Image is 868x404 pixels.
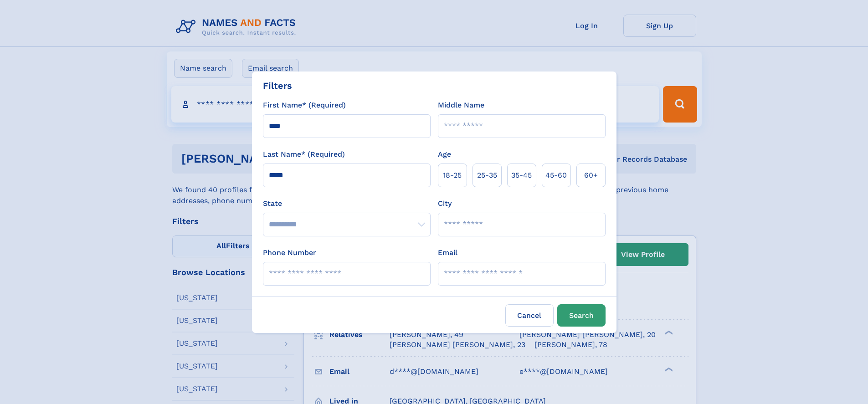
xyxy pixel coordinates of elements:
label: Phone Number [263,247,316,258]
button: Search [557,304,606,327]
span: 35‑45 [511,170,532,181]
span: 60+ [584,170,598,181]
label: Age [438,149,451,160]
label: Email [438,247,457,258]
label: State [263,198,431,209]
div: Filters [263,79,292,92]
label: First Name* (Required) [263,100,346,111]
label: Last Name* (Required) [263,149,345,160]
span: 45‑60 [545,170,567,181]
span: 25‑35 [477,170,497,181]
label: Cancel [505,304,554,327]
label: City [438,198,452,209]
span: 18‑25 [443,170,462,181]
label: Middle Name [438,100,484,111]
